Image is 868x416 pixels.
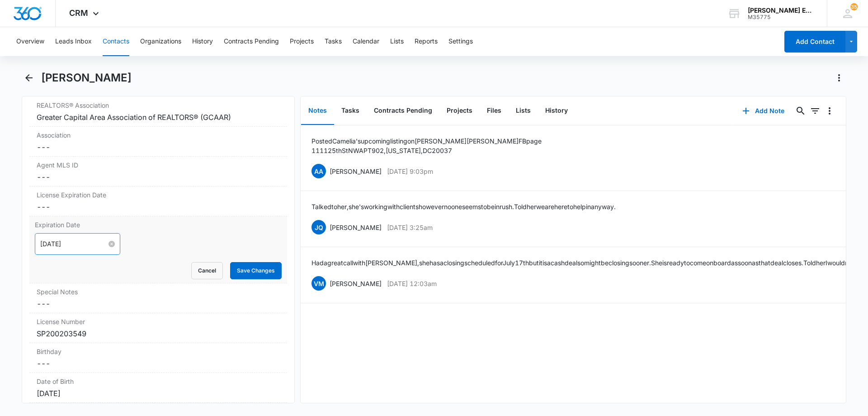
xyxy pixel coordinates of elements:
[808,104,822,118] button: Filters
[301,97,334,125] button: Notes
[311,276,326,291] span: VM
[29,127,287,157] div: Association---
[367,97,439,125] button: Contracts Pending
[311,220,326,234] span: JQ
[37,201,280,212] dd: ---
[334,97,367,125] button: Tasks
[55,27,92,56] button: Leads Inbox
[108,241,115,247] span: close-circle
[29,283,287,313] div: Special Notes---
[387,279,437,288] p: [DATE] 12:03am
[191,262,223,279] button: Cancel
[311,164,326,178] span: AA
[748,14,814,20] div: account id
[37,142,280,153] dd: ---
[29,157,287,186] div: Agent MLS ID---
[37,287,280,296] label: Special Notes
[16,27,44,56] button: Overview
[37,160,280,170] label: Agent MLS ID
[41,71,132,85] h1: [PERSON_NAME]
[387,223,433,232] p: [DATE] 3:25am
[69,8,88,18] span: CRM
[793,104,808,118] button: Search...
[390,27,404,56] button: Lists
[748,7,814,14] div: account name
[330,279,382,288] p: [PERSON_NAME]
[850,3,858,10] span: 35
[311,202,616,211] p: Talked to her, she's working with clients however no one seems to be in rush. Told her we are her...
[37,112,280,123] div: Greater Capital Area Association of REALTORS® (GCAAR)
[29,186,287,216] div: License Expiration Date---
[325,27,342,56] button: Tasks
[37,172,280,182] dd: ---
[330,223,382,232] p: [PERSON_NAME]
[480,97,509,125] button: Files
[29,343,287,373] div: Birthday---
[330,167,382,176] p: [PERSON_NAME]
[40,239,107,249] input: Aug 31, 2023
[387,167,433,176] p: [DATE] 9:03pm
[538,97,575,125] button: History
[37,100,280,110] label: REALTORS® Association
[29,373,287,403] div: Date of Birth[DATE]
[311,136,542,146] p: Posted Camelia's upcoming listing on [PERSON_NAME] [PERSON_NAME] FB page
[832,71,846,85] button: Actions
[509,97,538,125] button: Lists
[850,3,858,10] div: notifications count
[37,388,280,399] div: [DATE]
[37,190,280,200] label: License Expiration Date
[37,347,280,356] label: Birthday
[448,27,473,56] button: Settings
[35,220,282,230] label: Expiration Date
[311,146,542,155] p: 1111 25th St NW APT 902, [US_STATE], DC 20037
[290,27,314,56] button: Projects
[103,27,129,56] button: Contacts
[784,31,845,53] button: Add Contact
[37,328,280,339] div: SP200203549
[822,104,837,118] button: Overflow Menu
[439,97,480,125] button: Projects
[192,27,213,56] button: History
[733,100,793,122] button: Add Note
[415,27,438,56] button: Reports
[140,27,181,56] button: Organizations
[230,262,282,279] button: Save Changes
[224,27,279,56] button: Contracts Pending
[353,27,379,56] button: Calendar
[22,71,36,85] button: Back
[29,313,287,343] div: License NumberSP200203549
[37,358,280,369] dd: ---
[37,377,280,386] label: Date of Birth
[37,317,280,326] label: License Number
[29,97,287,127] div: REALTORS® AssociationGreater Capital Area Association of REALTORS® (GCAAR)
[37,298,280,309] dd: ---
[37,130,280,140] label: Association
